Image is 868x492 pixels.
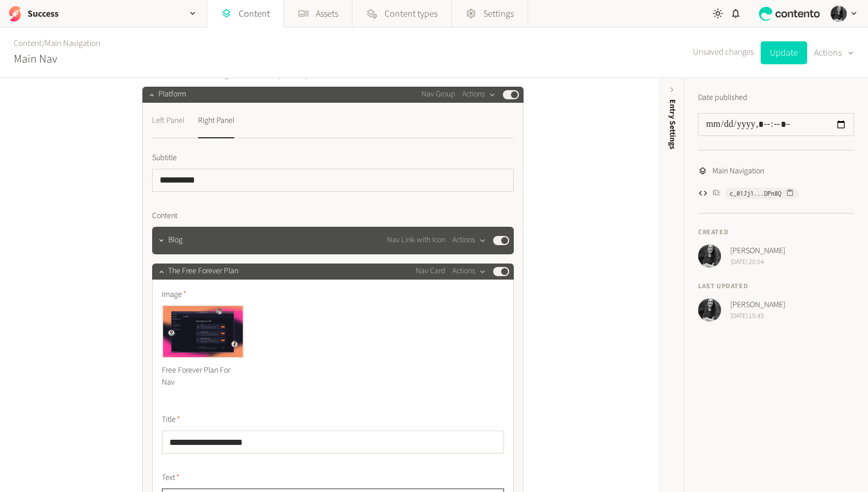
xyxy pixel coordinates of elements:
[462,88,496,102] button: Actions
[162,358,244,396] div: Free Forever Plan For Nav
[162,414,180,426] span: Title
[698,92,747,104] label: Date published
[483,7,514,21] span: Settings
[28,7,59,21] h2: Success
[42,37,45,49] span: /
[198,112,234,130] div: Right Panel
[14,37,42,49] a: Content
[158,88,186,100] span: Platform
[831,6,847,22] img: Hollie Duncan
[416,265,445,277] span: Nav Card
[814,41,854,64] button: Actions
[725,188,799,199] button: c_01Jj1...DPn8Q
[730,257,785,268] span: [DATE] 20:04
[712,187,720,199] span: ID:
[452,265,486,278] button: Actions
[698,281,854,292] h4: Last updated
[698,245,721,268] img: Hollie Duncan
[168,234,183,246] span: Blog
[14,51,57,68] h2: Main Nav
[162,306,243,357] img: Free Forever Plan For Nav
[152,152,177,164] span: Subtitle
[162,289,187,301] span: Image
[45,37,100,49] a: Main Navigation
[452,234,486,247] button: Actions
[152,112,184,130] div: Left Panel
[730,188,781,199] span: c_01Jj1...DPn8Q
[698,227,854,238] h4: Created
[152,210,177,222] span: Content
[698,299,721,321] img: Hollie Duncan
[666,99,679,149] span: Entry Settings
[162,472,180,484] span: Text
[761,41,807,64] button: Update
[730,299,785,311] span: [PERSON_NAME]
[168,265,238,277] span: The Free Forever Plan
[387,234,445,246] span: Nav Link with Icon
[693,46,754,59] span: Unsaved changes
[730,311,785,321] span: [DATE] 15:45
[385,7,437,21] span: Content types
[7,6,23,22] img: Success
[730,245,785,257] span: [PERSON_NAME]
[712,165,764,177] span: Main Navigation
[421,88,455,100] span: Nav Group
